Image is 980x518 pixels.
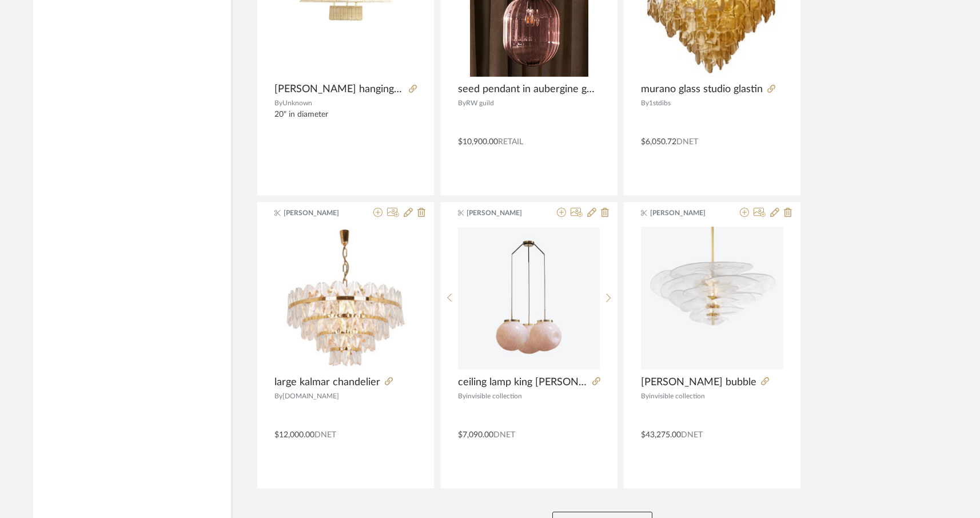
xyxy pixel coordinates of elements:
[274,393,282,400] span: By
[493,431,515,439] span: DNET
[458,393,466,400] span: By
[466,100,494,106] span: RW guild
[676,138,698,146] span: DNET
[458,138,498,146] span: $10,900.00
[641,227,783,369] img: lilypad chandelier bubble
[274,110,417,129] div: 20" in diameter
[641,376,756,389] span: [PERSON_NAME] bubble
[274,227,417,369] img: large kalmar chandelier
[649,100,671,106] span: 1stdibs
[274,100,282,106] span: By
[458,227,600,369] img: ceiling lamp king sun murano x3
[274,376,380,389] span: large kalmar chandelier
[641,138,676,146] span: $6,050.72
[650,208,722,218] span: [PERSON_NAME]
[274,431,314,439] span: $12,000.00
[641,83,763,96] span: murano glass studio glastin
[641,431,681,439] span: $43,275.00
[282,393,339,400] span: [DOMAIN_NAME]
[458,376,588,389] span: ceiling lamp king [PERSON_NAME] x3
[458,100,466,106] span: By
[458,431,493,439] span: $7,090.00
[467,208,539,218] span: [PERSON_NAME]
[498,138,523,146] span: Retail
[282,100,312,106] span: Unknown
[458,83,596,96] span: seed pendant in aubergine glass
[649,393,705,400] span: invisible collection
[274,83,404,96] span: [PERSON_NAME] hanging light
[314,431,336,439] span: DNET
[681,431,703,439] span: DNET
[284,208,356,218] span: [PERSON_NAME]
[641,100,649,106] span: By
[466,393,522,400] span: invisible collection
[641,393,649,400] span: By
